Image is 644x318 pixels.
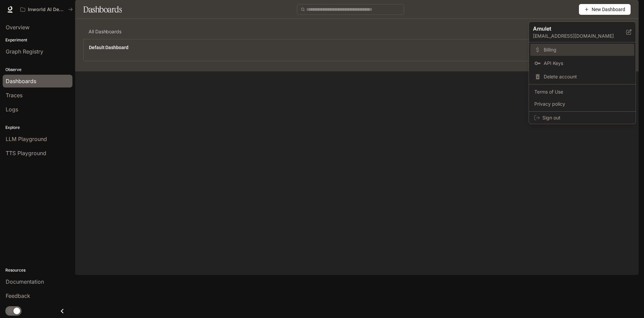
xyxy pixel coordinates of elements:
[534,89,630,95] span: Terms of Use
[530,86,634,98] a: Terms of Use
[542,114,630,121] span: Sign out
[529,22,636,42] div: Amulet[EMAIL_ADDRESS][DOMAIN_NAME]
[533,33,626,39] p: [EMAIL_ADDRESS][DOMAIN_NAME]
[530,44,634,56] a: Billing
[544,73,630,80] span: Delete account
[530,71,634,83] div: Delete account
[544,46,630,53] span: Billing
[534,101,630,107] span: Privacy policy
[529,112,636,124] div: Sign out
[533,25,615,33] p: Amulet
[530,98,634,110] a: Privacy policy
[530,57,634,69] a: API Keys
[544,60,630,67] span: API Keys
